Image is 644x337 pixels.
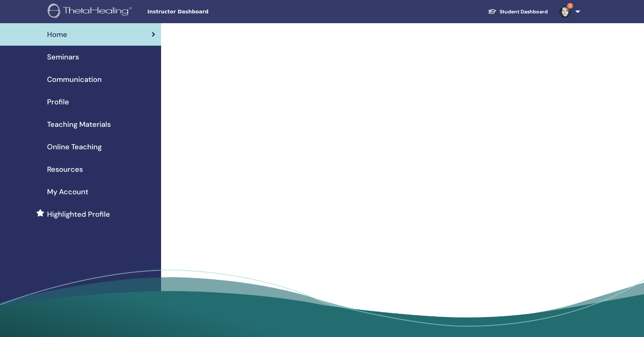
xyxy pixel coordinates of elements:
span: Teaching Materials [47,119,111,130]
a: Student Dashboard [482,5,553,18]
span: Instructor Dashboard [147,8,256,16]
img: graduation-cap-white.svg [488,8,497,14]
span: Seminars [47,51,79,62]
span: My Account [47,186,88,197]
span: Profile [47,96,69,107]
img: logo.png [48,4,134,20]
span: Communication [47,74,102,85]
span: Highlighted Profile [47,209,110,220]
span: Home [47,29,67,40]
span: Online Teaching [47,141,102,152]
span: Resources [47,164,83,175]
img: default.jpg [559,6,571,17]
span: 2 [567,3,573,9]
